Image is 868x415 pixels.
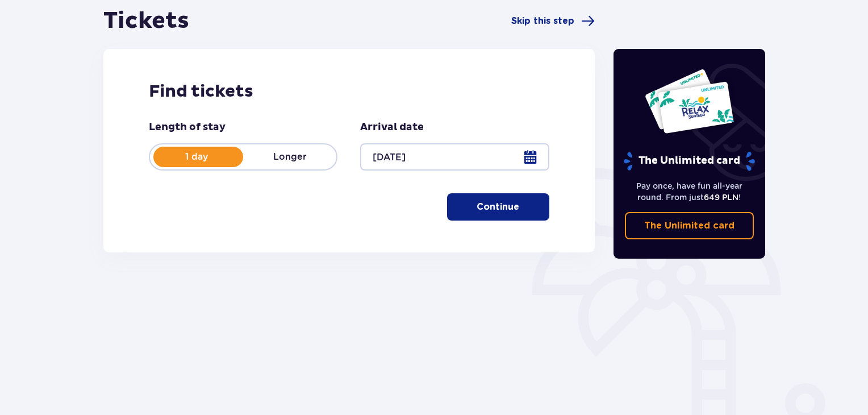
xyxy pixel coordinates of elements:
[625,180,754,203] p: Pay once, have fun all-year round. From just !
[243,151,336,163] p: Longer
[644,68,735,134] img: Two entry cards to Suntago with the word 'UNLIMITED RELAX', featuring a white background with tro...
[623,151,756,171] p: The Unlimited card
[625,212,754,239] a: The Unlimited card
[704,193,738,202] span: 649 PLN
[149,121,226,134] p: Length of stay
[511,15,574,27] span: Skip this step
[447,193,549,221] button: Continue
[477,201,519,213] p: Continue
[360,121,424,134] p: Arrival date
[511,14,595,28] a: Skip this step
[644,219,735,232] p: The Unlimited card
[103,7,189,35] h1: Tickets
[149,81,549,102] h2: Find tickets
[150,151,243,163] p: 1 day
